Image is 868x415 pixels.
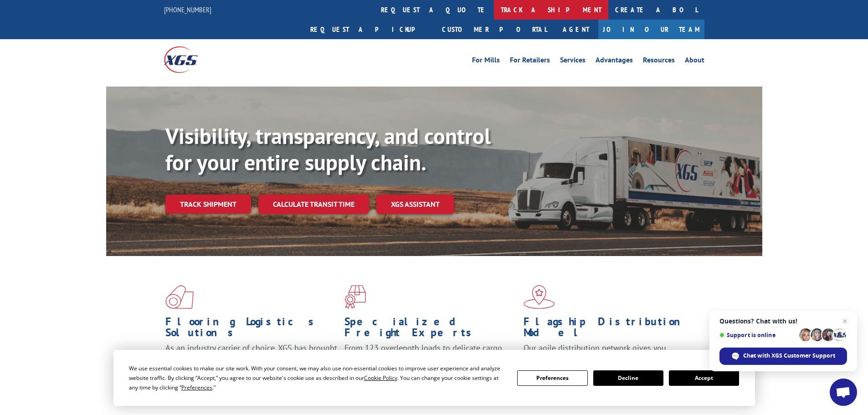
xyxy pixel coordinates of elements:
a: [PHONE_NUMBER] [164,5,211,14]
a: About [685,56,704,67]
img: xgs-icon-focused-on-flooring-red [344,285,366,309]
img: xgs-icon-flagship-distribution-model-red [524,285,555,309]
b: Visibility, transparency, and control for your entire supply chain. [165,122,491,176]
a: Request a pickup [303,20,435,39]
div: We use essential cookies to make our site work. With your consent, we may also use non-essential ... [129,364,506,392]
h1: Specialized Freight Experts [344,316,517,343]
span: Questions? Chat with us! [719,318,847,325]
button: Preferences [517,370,587,386]
a: For Mills [472,56,500,67]
span: Support is online [719,332,796,338]
a: XGS ASSISTANT [376,195,454,214]
a: Open chat [830,379,857,406]
div: Cookie Consent Prompt [113,350,755,406]
span: Preferences [181,384,212,391]
button: Accept [669,370,739,386]
h1: Flooring Logistics Solutions [165,316,338,343]
h1: Flagship Distribution Model [524,316,696,343]
button: Decline [593,370,663,386]
a: Resources [643,56,675,67]
a: Agent [554,20,598,39]
span: Cookie Policy [364,374,397,382]
a: Join Our Team [598,20,704,39]
span: Chat with XGS Customer Support [719,348,847,365]
span: Our agile distribution network gives you nationwide inventory management on demand. [524,343,691,364]
a: Services [560,56,586,67]
span: Chat with XGS Customer Support [743,352,835,360]
img: xgs-icon-total-supply-chain-intelligence-red [165,285,194,309]
a: For Retailers [510,56,550,67]
span: As an industry carrier of choice, XGS has brought innovation and dedication to flooring logistics... [165,343,337,375]
a: Calculate transit time [258,195,369,214]
p: From 123 overlength loads to delicate cargo, our experienced staff knows the best way to move you... [344,343,517,383]
a: Track shipment [165,195,251,214]
a: Customer Portal [435,20,554,39]
a: Advantages [596,56,633,67]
